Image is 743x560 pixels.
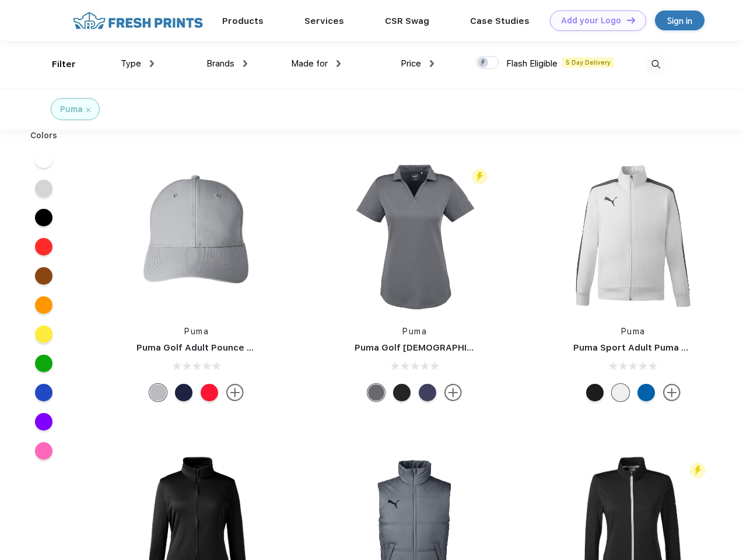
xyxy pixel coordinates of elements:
[22,129,66,142] div: Colors
[243,60,247,67] img: dropdown.png
[472,169,488,184] img: flash_active_toggle.svg
[367,384,385,401] div: Quiet Shade
[430,60,434,67] img: dropdown.png
[419,384,436,401] div: Peacoat
[556,159,711,314] img: func=resize&h=266
[60,103,83,116] div: Puma
[646,55,665,74] img: desktop_search.svg
[150,60,154,67] img: dropdown.png
[337,159,492,314] img: func=resize&h=266
[690,463,706,478] img: flash_active_toggle.svg
[561,16,621,26] div: Add your Logo
[355,342,571,353] a: Puma Golf [DEMOGRAPHIC_DATA]' Icon Golf Polo
[506,58,558,69] span: Flash Eligible
[586,384,604,401] div: Puma Black
[304,16,344,26] a: Services
[667,14,692,27] div: Sign in
[52,58,76,71] div: Filter
[663,384,681,401] img: more.svg
[226,384,244,401] img: more.svg
[637,384,655,401] div: Lapis Blue
[385,16,429,26] a: CSR Swag
[69,10,206,31] img: fo%20logo%202.webp
[655,10,705,30] a: Sign in
[175,384,192,401] div: Peacoat
[402,327,427,336] a: Puma
[444,384,462,401] img: more.svg
[393,384,411,401] div: Puma Black
[337,60,341,67] img: dropdown.png
[562,57,614,68] span: 5 Day Delivery
[401,58,421,69] span: Price
[612,384,629,401] div: White and Quiet Shade
[201,384,218,401] div: High Risk Red
[136,342,315,353] a: Puma Golf Adult Pounce Adjustable Cap
[149,384,167,401] div: Quarry
[119,159,274,314] img: func=resize&h=266
[621,327,646,336] a: Puma
[627,17,635,23] img: DT
[206,58,234,69] span: Brands
[184,327,209,336] a: Puma
[222,16,264,26] a: Products
[121,58,141,69] span: Type
[291,58,328,69] span: Made for
[86,108,90,112] img: filter_cancel.svg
